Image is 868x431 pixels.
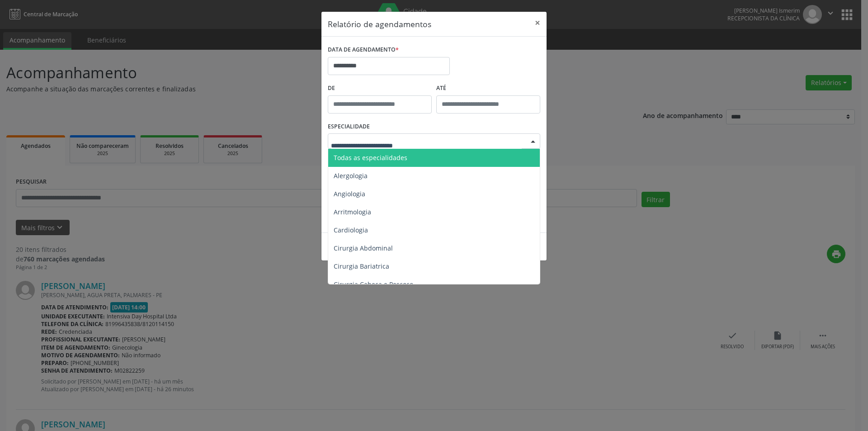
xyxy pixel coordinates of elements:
[334,280,413,289] span: Cirurgia Cabeça e Pescoço
[328,43,399,57] label: DATA DE AGENDAMENTO
[334,226,368,234] span: Cardiologia
[334,153,407,162] span: Todas as especialidades
[436,81,540,95] label: ATÉ
[334,208,371,216] span: Arritmologia
[328,120,370,134] label: ESPECIALIDADE
[334,244,393,252] span: Cirurgia Abdominal
[334,262,389,270] span: Cirurgia Bariatrica
[328,18,431,30] h5: Relatório de agendamentos
[328,81,432,95] label: De
[334,171,368,180] span: Alergologia
[528,12,547,34] button: Close
[334,189,365,198] span: Angiologia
